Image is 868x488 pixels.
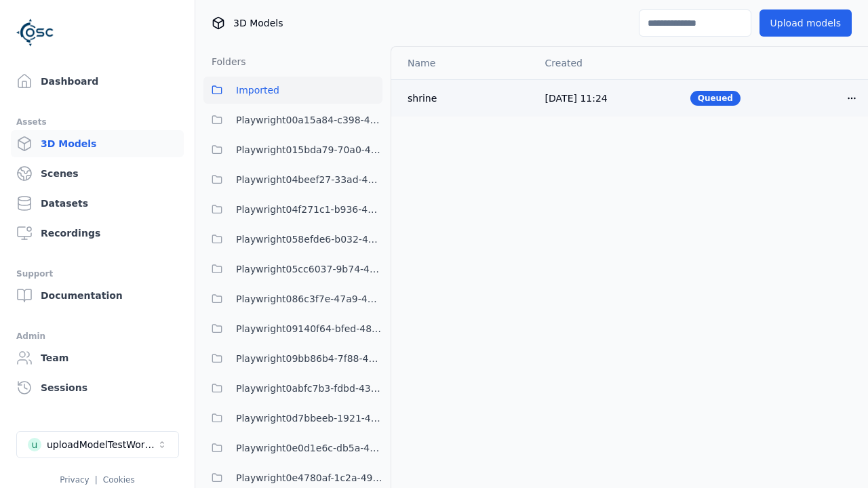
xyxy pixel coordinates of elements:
button: Playwright09bb86b4-7f88-4a8f-8ea8-a4c9412c995e [203,345,382,372]
span: Playwright015bda79-70a0-409c-99cb-1511bab16c94 [236,142,382,158]
div: shrine [408,91,524,105]
div: uploadModelTestWorkspace [47,438,157,451]
div: Admin [16,328,178,344]
button: Playwright0d7bbeeb-1921-41c6-b931-af810e4ce19a [203,405,382,432]
span: Playwright086c3f7e-47a9-4b40-930e-6daa73f464cc [236,291,382,307]
a: Cookies [103,475,135,485]
div: Queued [690,91,741,106]
span: Playwright0d7bbeeb-1921-41c6-b931-af810e4ce19a [236,410,382,426]
a: Scenes [11,160,184,187]
span: Imported [236,82,279,98]
span: Playwright04beef27-33ad-4b39-a7ba-e3ff045e7193 [236,171,382,188]
a: Team [11,344,184,371]
button: Playwright00a15a84-c398-4ef4-9da8-38c036397b1e [203,106,382,134]
div: Assets [16,114,178,130]
a: Datasets [11,190,184,217]
button: Select a workspace [16,431,179,458]
button: Playwright05cc6037-9b74-4704-86c6-3ffabbdece83 [203,256,382,283]
button: Imported [203,77,382,104]
span: Playwright0e4780af-1c2a-492e-901c-6880da17528a [236,470,382,486]
div: Support [16,266,178,282]
button: Playwright0abfc7b3-fdbd-438a-9097-bdc709c88d01 [203,375,382,402]
a: Dashboard [11,68,184,95]
span: Playwright09140f64-bfed-4894-9ae1-f5b1e6c36039 [236,321,382,337]
div: u [28,438,41,451]
h3: Folders [203,55,246,68]
button: Playwright086c3f7e-47a9-4b40-930e-6daa73f464cc [203,285,382,312]
a: 3D Models [11,130,184,157]
a: Privacy [60,475,89,485]
span: Playwright058efde6-b032-4363-91b7-49175d678812 [236,231,382,247]
a: Documentation [11,282,184,309]
button: Upload models [759,9,852,37]
button: Playwright09140f64-bfed-4894-9ae1-f5b1e6c36039 [203,315,382,342]
button: Playwright015bda79-70a0-409c-99cb-1511bab16c94 [203,136,382,163]
span: Playwright05cc6037-9b74-4704-86c6-3ffabbdece83 [236,261,382,277]
span: Playwright00a15a84-c398-4ef4-9da8-38c036397b1e [236,112,382,128]
th: Name [391,47,534,79]
a: Recordings [11,220,184,247]
a: Sessions [11,374,184,401]
button: Playwright04beef27-33ad-4b39-a7ba-e3ff045e7193 [203,166,382,193]
span: Playwright0e0d1e6c-db5a-4244-b424-632341d2c1b4 [236,440,382,456]
span: Playwright0abfc7b3-fdbd-438a-9097-bdc709c88d01 [236,380,382,396]
span: 3D Models [233,16,283,30]
button: Playwright04f271c1-b936-458c-b5f6-36ca6337f11a [203,196,382,223]
th: Created [534,47,679,79]
button: Playwright058efde6-b032-4363-91b7-49175d678812 [203,226,382,253]
span: Playwright04f271c1-b936-458c-b5f6-36ca6337f11a [236,201,382,218]
span: | [95,475,98,485]
span: Playwright09bb86b4-7f88-4a8f-8ea8-a4c9412c995e [236,350,382,367]
span: [DATE] 11:24 [545,93,608,104]
button: Playwright0e0d1e6c-db5a-4244-b424-632341d2c1b4 [203,434,382,462]
img: Logo [16,14,54,52]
